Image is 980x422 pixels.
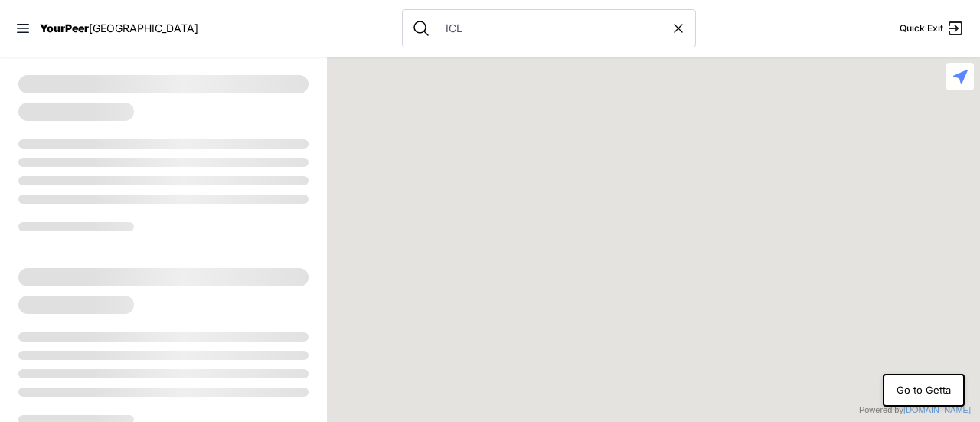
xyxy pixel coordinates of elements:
[89,21,198,34] span: [GEOGRAPHIC_DATA]
[40,21,89,34] span: YourPeer
[883,374,965,407] button: Go to Getta
[40,24,198,33] a: YourPeer[GEOGRAPHIC_DATA]
[859,404,971,417] div: Powered by
[900,19,965,38] a: Quick Exit
[900,22,943,34] span: Quick Exit
[436,21,671,36] input: Search
[903,405,971,414] a: [DOMAIN_NAME]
